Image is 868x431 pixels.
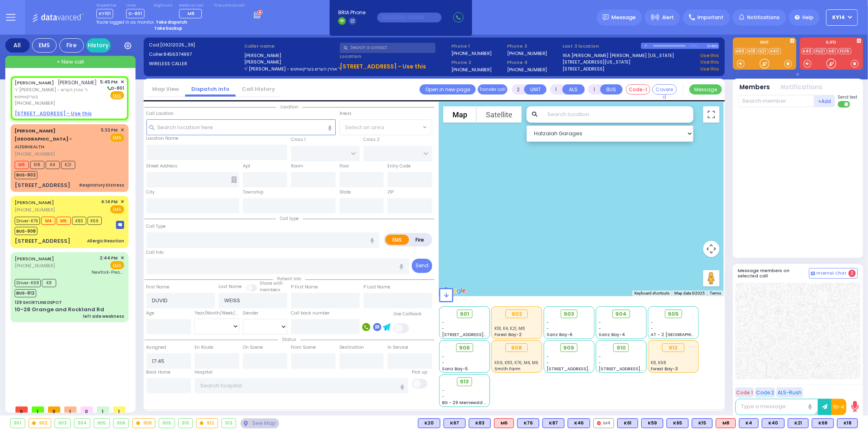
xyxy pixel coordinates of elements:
span: - [599,319,601,325]
label: Fire units on call [214,3,245,8]
span: K69 [87,217,102,225]
span: BRIA Phone [338,9,365,16]
label: Areas [339,110,352,117]
button: Message [689,84,722,95]
a: Use this [700,66,719,73]
div: K15 [692,418,713,428]
span: K8 [42,279,56,287]
span: K21 [61,161,75,169]
div: 902 [29,419,51,428]
a: History [86,38,111,53]
span: [PHONE_NUMBER] [15,151,55,157]
div: [STREET_ADDRESS] [15,237,70,245]
span: KY14 [833,14,845,21]
span: - [547,319,549,325]
span: 1 [97,407,109,413]
a: K61 [828,48,838,54]
div: Respiratory Distress [79,182,124,188]
div: BLS [788,418,809,428]
span: Phone 4 [507,59,560,66]
img: Google [441,286,468,296]
label: P First Name [291,284,318,290]
span: M8 [188,10,195,17]
label: [PHONE_NUMBER] [507,50,547,56]
label: Medic on call [179,3,205,8]
button: Map camera controls [703,241,719,257]
label: In Service [387,344,408,351]
a: FD21 [814,48,827,54]
div: K20 [418,418,440,428]
span: Sanz Bay-6 [547,332,573,338]
span: Phone 2 [451,59,504,66]
div: K83 [469,418,491,428]
div: BLS [837,418,858,428]
label: Dispatcher [96,3,117,8]
div: K61 [617,418,638,428]
div: K65 [667,418,689,428]
input: Search a contact [340,43,435,53]
label: From Scene [291,344,316,351]
img: message-box.svg [116,221,124,229]
label: Back Home [146,369,171,376]
span: 906 [459,344,470,352]
a: Use this [700,52,719,59]
strong: Take backup [154,25,182,31]
label: Street Address [146,163,178,169]
div: 906 [114,419,129,428]
span: BUS-912 [15,289,36,297]
span: - [442,387,445,394]
span: [PERSON_NAME][GEOGRAPHIC_DATA] - [15,128,72,142]
div: 10-28 Orange and Rockland Rd [15,306,104,314]
span: 5:32 PM [101,127,118,133]
span: Sanz Bay-5 [442,366,468,372]
label: Caller name [244,43,337,50]
div: K46 [568,418,590,428]
span: members [260,287,280,293]
label: KJFD [800,40,863,46]
label: En Route [195,344,213,351]
div: 912 [197,419,218,428]
img: Logo [32,12,86,22]
label: Location Name [146,135,179,142]
span: 910 [617,344,626,352]
span: - [651,325,654,332]
input: Search hospital [195,378,408,394]
span: 0 [15,407,28,413]
button: BUS [600,84,623,95]
button: Transfer call [478,84,507,95]
input: Search location [542,106,693,123]
span: 913 [460,378,469,386]
div: K59 [641,418,663,428]
span: ✕ [120,127,124,134]
div: 905 [94,419,109,428]
button: Members [740,83,770,92]
span: AT - 2 [GEOGRAPHIC_DATA] [651,332,711,338]
button: KY14 [826,9,858,26]
button: Send [412,259,432,273]
div: BLS [444,418,466,428]
label: Township [243,189,263,196]
label: [PHONE_NUMBER] [507,66,547,73]
u: EMS [113,93,122,99]
div: D-801 [707,43,719,49]
label: [PERSON_NAME] [244,52,337,59]
div: ALS KJ [716,418,736,428]
button: Covered [652,84,677,95]
span: BUS-908 [15,227,37,235]
label: Entry Code [387,163,411,169]
span: 903 [564,310,574,318]
label: City [146,189,155,196]
a: K21 [758,48,768,54]
span: - [547,325,549,332]
div: 903 [55,419,70,428]
label: [PHONE_NUMBER] [451,50,492,56]
span: [PERSON_NAME] [58,79,97,86]
span: [PHONE_NUMBER] [15,262,55,269]
span: K69, K83, K76, M4, M6 [494,360,538,366]
span: [STREET_ADDRESS][PERSON_NAME] [442,332,519,338]
div: BLS [517,418,539,428]
span: ר' [PERSON_NAME] - ר' אהרן הערש בערקאוויטש [15,86,98,100]
span: - [442,354,445,360]
label: Use Callback [394,311,422,317]
div: left side weakness [83,313,124,319]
